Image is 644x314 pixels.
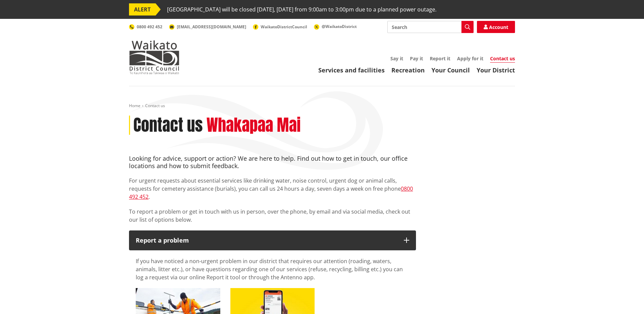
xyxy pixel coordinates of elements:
span: Contact us [145,103,165,108]
p: To report a problem or get in touch with us in person, over the phone, by email and via social me... [129,208,416,224]
a: WaikatoDistrictCouncil [253,24,307,30]
img: Waikato District Council - Te Kaunihera aa Takiwaa o Waikato [129,40,180,74]
a: Report it [430,55,450,62]
button: Report a problem [129,230,416,251]
a: @WaikatoDistrict [314,24,357,29]
a: Say it [390,55,403,62]
a: Apply for it [457,55,483,62]
a: [EMAIL_ADDRESS][DOMAIN_NAME] [169,24,246,30]
p: Report a problem [136,237,397,244]
a: 0800 492 452 [129,24,162,30]
a: Pay it [410,55,423,62]
h2: Whakapaa Mai [206,116,301,135]
h4: Looking for advice, support or action? We are here to help. Find out how to get in touch, our off... [129,155,416,169]
a: Your Council [431,66,470,74]
span: 0800 492 452 [137,24,162,30]
span: ALERT [129,3,156,15]
span: [EMAIL_ADDRESS][DOMAIN_NAME] [177,24,246,30]
a: Account [477,21,515,33]
span: @WaikatoDistrict [322,24,357,29]
span: WaikatoDistrictCouncil [261,24,307,30]
a: Your District [477,66,515,74]
a: Home [129,103,140,108]
a: Recreation [391,66,425,74]
nav: breadcrumb [129,103,515,109]
span: [GEOGRAPHIC_DATA] will be closed [DATE], [DATE] from 9:00am to 3:00pm due to a planned power outage. [167,3,437,15]
a: 0800 492 452 [129,185,413,200]
span: If you have noticed a non-urgent problem in our district that requires our attention (roading, wa... [136,257,403,281]
p: For urgent requests about essential services like drinking water, noise control, urgent dog or an... [129,177,416,201]
a: Contact us [490,55,515,63]
input: Search input [387,21,474,33]
h1: Contact us [133,116,203,135]
a: Services and facilities [318,66,385,74]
